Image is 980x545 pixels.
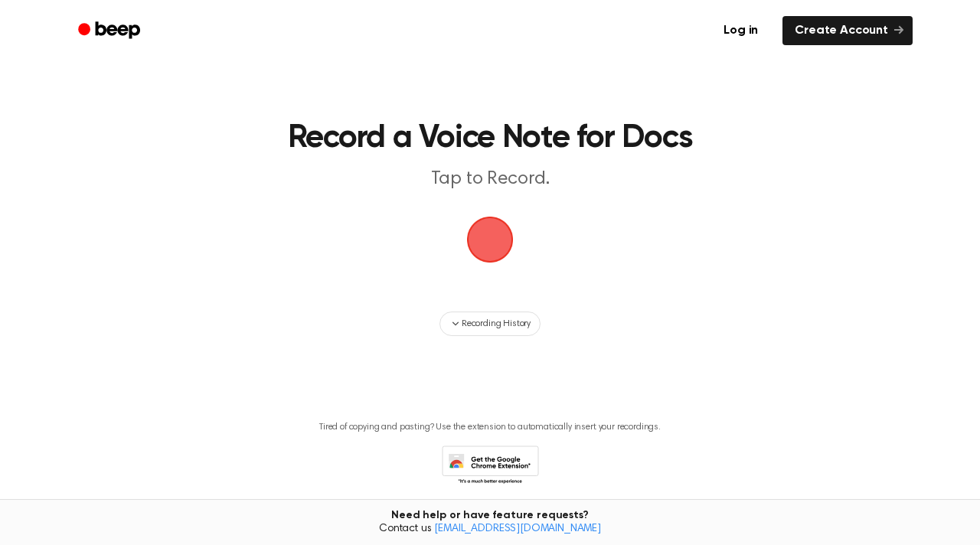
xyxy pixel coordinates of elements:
[462,317,531,331] span: Recording History
[708,13,773,48] a: Log in
[434,524,601,534] a: [EMAIL_ADDRESS][DOMAIN_NAME]
[67,16,154,46] a: Beep
[467,217,513,263] img: Beep Logo
[439,312,541,336] button: Recording History
[319,422,661,433] p: Tired of copying and pasting? Use the extension to automatically insert your recordings.
[9,523,971,537] span: Contact us
[196,167,784,192] p: Tap to Record.
[165,122,815,155] h1: Record a Voice Note for Docs
[782,16,913,45] a: Create Account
